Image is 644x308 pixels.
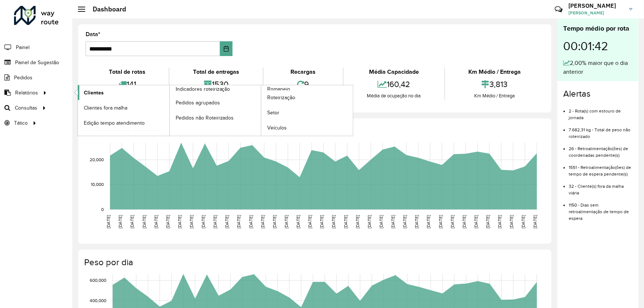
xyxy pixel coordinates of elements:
[265,76,341,92] div: 9
[307,215,312,228] text: [DATE]
[224,215,229,228] text: [DATE]
[563,59,633,76] div: 2,00% maior que o dia anterior
[171,68,261,76] div: Total de entregas
[84,104,127,112] span: Clientes fora malha
[171,76,261,92] div: 1530
[189,215,194,228] text: [DATE]
[284,215,289,228] text: [DATE]
[170,85,353,136] a: Romaneio
[78,85,169,100] a: Clientes
[176,114,234,122] span: Pedidos não Roteirizados
[90,298,106,303] text: 400,000
[345,76,442,92] div: 160,42
[165,215,170,228] text: [DATE]
[261,90,353,105] a: Roteirização
[15,104,37,112] span: Consultas
[84,89,104,97] span: Clientes
[267,109,279,117] span: Setor
[462,215,466,228] text: [DATE]
[568,2,624,9] h3: [PERSON_NAME]
[15,89,38,97] span: Relatórios
[379,215,383,228] text: [DATE]
[551,1,566,17] a: Contato Rápido
[402,215,407,228] text: [DATE]
[563,34,633,59] div: 00:01:42
[569,159,633,177] li: 1551 - Retroalimentação(ões) de tempo de espera pendente(s)
[176,99,220,107] span: Pedidos agrupados
[78,115,169,130] a: Edição tempo atendimento
[563,89,633,99] h4: Alertas
[569,177,633,196] li: 32 - Cliente(s) fora da malha viária
[87,76,167,92] div: 141
[473,215,478,228] text: [DATE]
[272,215,277,228] text: [DATE]
[90,157,104,162] text: 20,000
[248,215,253,228] text: [DATE]
[78,100,169,115] a: Clientes fora malha
[345,92,442,100] div: Média de ocupação no dia
[343,215,348,228] text: [DATE]
[85,5,126,13] h2: Dashboard
[84,119,145,127] span: Edição tempo atendimento
[447,76,542,92] div: 3,813
[296,215,300,228] text: [DATE]
[15,59,59,66] span: Painel de Sugestão
[118,215,123,228] text: [DATE]
[345,68,442,76] div: Média Capacidade
[521,215,526,228] text: [DATE]
[261,121,353,135] a: Veículos
[87,68,167,76] div: Total de rotas
[176,85,230,93] span: Indicadores roteirização
[90,278,106,283] text: 600,000
[261,105,353,120] a: Setor
[447,68,542,76] div: Km Médio / Entrega
[265,68,341,76] div: Recargas
[154,215,158,228] text: [DATE]
[569,196,633,222] li: 1150 - Dias sem retroalimentação de tempo de espera
[568,10,624,16] span: [PERSON_NAME]
[267,94,295,101] span: Roteirização
[450,215,455,228] text: [DATE]
[91,182,104,187] text: 10,000
[569,140,633,159] li: 26 - Retroalimentação(ões) de coordenadas pendente(s)
[569,102,633,121] li: 2 - Rota(s) com estouro de jornada
[84,257,544,268] h4: Peso por dia
[331,215,336,228] text: [DATE]
[220,41,233,56] button: Choose Date
[414,215,419,228] text: [DATE]
[390,215,395,228] text: [DATE]
[367,215,372,228] text: [DATE]
[14,119,28,127] span: Tático
[260,215,265,228] text: [DATE]
[101,207,104,212] text: 0
[86,30,100,39] label: Data
[237,215,241,228] text: [DATE]
[563,24,633,34] div: Tempo médio por rota
[497,215,502,228] text: [DATE]
[267,124,287,132] span: Veículos
[267,85,290,93] span: Romaneio
[170,95,261,110] a: Pedidos agrupados
[177,215,182,228] text: [DATE]
[569,121,633,140] li: 7.682,31 kg - Total de peso não roteirizado
[213,215,217,228] text: [DATE]
[509,215,514,228] text: [DATE]
[130,215,134,228] text: [DATE]
[485,215,490,228] text: [DATE]
[320,215,324,228] text: [DATE]
[355,215,360,228] text: [DATE]
[16,44,30,51] span: Painel
[201,215,206,228] text: [DATE]
[533,215,538,228] text: [DATE]
[170,110,261,125] a: Pedidos não Roteirizados
[14,74,32,82] span: Pedidos
[142,215,147,228] text: [DATE]
[447,92,542,100] div: Km Médio / Entrega
[426,215,431,228] text: [DATE]
[78,85,261,136] a: Indicadores roteirização
[106,215,111,228] text: [DATE]
[438,215,443,228] text: [DATE]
